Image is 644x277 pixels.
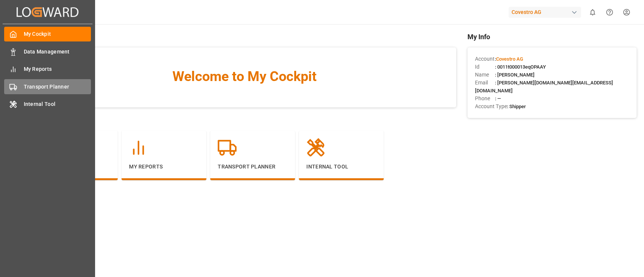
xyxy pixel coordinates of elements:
span: Covestro AG [496,56,523,62]
span: : 0011t000013eqOPAAY [495,64,546,70]
span: : Shipper [507,104,526,109]
span: Phone [475,95,495,103]
span: My Info [467,32,637,42]
span: Welcome to My Cockpit [48,66,441,87]
span: : [PERSON_NAME][DOMAIN_NAME][EMAIL_ADDRESS][DOMAIN_NAME] [475,80,613,93]
button: show 0 new notifications [584,4,601,21]
div: Covestro AG [509,7,581,18]
a: Internal Tool [4,97,91,112]
span: Id [475,63,495,71]
span: My Reports [24,65,91,73]
span: Internal Tool [24,100,91,108]
p: Internal Tool [306,163,376,171]
span: : [495,56,523,62]
a: Data Management [4,44,91,59]
p: Transport Planner [218,163,287,171]
a: Transport Planner [4,79,91,94]
a: My Reports [4,62,91,77]
span: Account Type [475,103,507,110]
span: My Cockpit [24,30,91,38]
span: Navigation [33,115,456,125]
span: : — [495,96,501,101]
span: Name [475,71,495,79]
button: Help Center [601,4,618,21]
a: My Cockpit [4,27,91,41]
button: Covestro AG [509,5,584,19]
span: Email [475,79,495,87]
span: Account [475,55,495,63]
span: Data Management [24,48,91,56]
p: My Reports [129,163,199,171]
span: Transport Planner [24,83,91,91]
span: : [PERSON_NAME] [495,72,535,78]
